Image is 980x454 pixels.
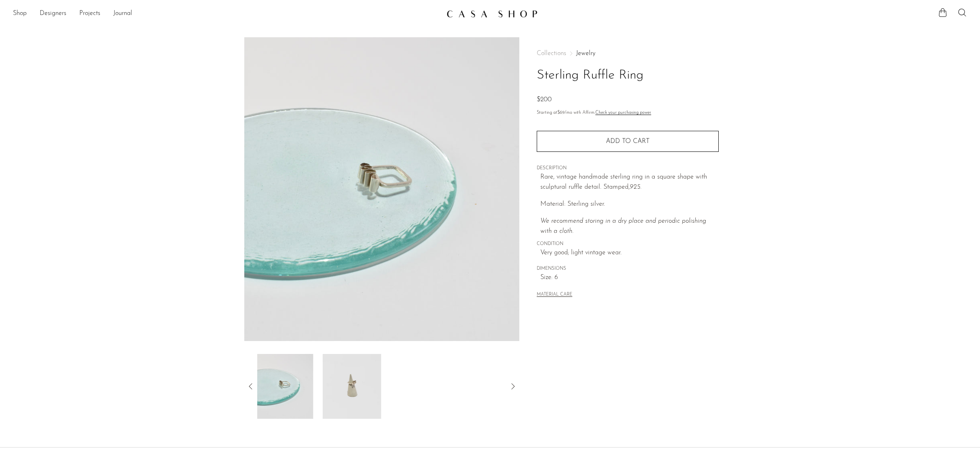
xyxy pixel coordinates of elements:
[113,9,132,19] a: Journal
[540,273,719,283] span: Size: 6
[537,50,566,57] span: Collections
[537,131,719,152] button: Add to cart
[537,65,719,86] h1: Sterling Ruffle Ring
[254,354,313,419] img: Sterling Ruffle Ring
[576,50,595,57] a: Jewelry
[537,265,719,273] span: DIMENSIONS
[540,172,719,193] p: Rare, vintage handmade sterling ring in a square shape with sculptural ruffle detail. Stamped,
[323,354,381,419] img: Sterling Ruffle Ring
[537,292,572,298] button: MATERIAL CARE
[13,7,440,21] ul: NEW HEADER MENU
[79,9,100,19] a: Projects
[540,248,719,258] span: Very good; light vintage wear.
[595,111,651,115] a: Check your purchasing power - Learn more about Affirm Financing (opens in modal)
[40,9,66,19] a: Designers
[13,7,440,21] nav: Desktop navigation
[537,109,719,117] p: Starting at /mo with Affirm.
[606,138,650,145] span: Add to cart
[13,9,27,19] a: Shop
[540,218,706,235] em: We recommend storing in a dry place and periodic polishing with a cloth.
[537,165,719,172] span: DESCRIPTION
[630,184,641,190] em: 925.
[537,96,552,103] span: $200
[540,199,719,210] p: Material: Sterling silver.
[537,50,719,57] nav: Breadcrumbs
[557,111,565,115] span: $69
[537,241,719,248] span: CONDITION
[244,37,520,341] img: Sterling Ruffle Ring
